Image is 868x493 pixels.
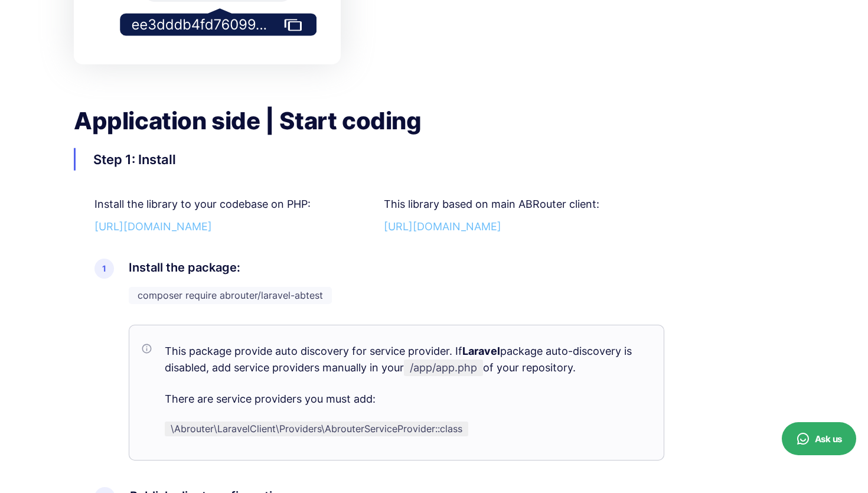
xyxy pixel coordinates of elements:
[94,218,311,235] a: [URL][DOMAIN_NAME]
[384,196,599,235] div: This library based on main ABRouter client:
[404,360,483,376] span: /app/app.php
[782,422,856,455] button: Ask us
[129,259,664,277] div: Install the package:
[129,287,332,304] div: composer require abrouter/laravel-abtest
[94,259,114,279] span: 1
[462,345,500,357] b: Laravel
[165,343,646,376] p: This package provide auto discovery for service provider. If package auto-discovery is disabled, ...
[94,196,311,235] div: Install the library to your codebase on PHP:
[74,106,794,136] h2: Application side | Start coding
[165,422,468,436] div: \Abrouter\LaravelClient\Providers\AbrouterServiceProvider::class
[384,218,599,235] a: [URL][DOMAIN_NAME]
[74,148,794,171] div: Step 1: Install
[165,391,646,407] p: There are service providers you must add:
